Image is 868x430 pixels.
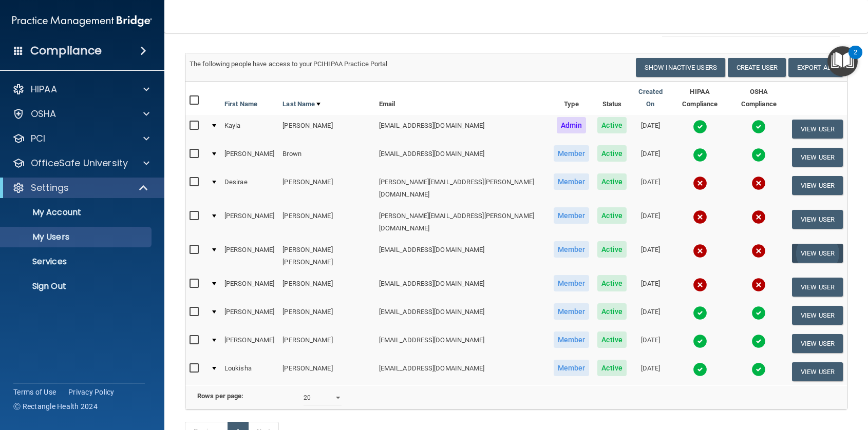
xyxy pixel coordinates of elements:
img: cross.ca9f0e7f.svg [693,244,707,258]
td: [PERSON_NAME][EMAIL_ADDRESS][PERSON_NAME][DOMAIN_NAME] [375,205,550,239]
p: PCI [31,132,45,145]
img: cross.ca9f0e7f.svg [751,244,766,258]
button: View User [792,334,843,353]
td: Desirae [220,171,278,205]
p: OSHA [31,108,56,120]
span: Active [597,241,627,258]
img: tick.e7d51cea.svg [751,120,766,134]
img: PMB logo [12,11,152,31]
td: [PERSON_NAME] [220,143,278,171]
b: Rows per page: [197,392,243,400]
a: Privacy Policy [68,387,115,397]
a: OfficeSafe University [12,157,149,169]
button: View User [792,120,843,139]
iframe: Drift Widget Chat Controller [690,357,856,398]
span: Active [597,303,627,320]
p: My Account [7,207,147,218]
span: Active [597,207,627,224]
span: Member [554,331,590,348]
img: tick.e7d51cea.svg [693,120,707,134]
img: cross.ca9f0e7f.svg [693,176,707,190]
th: Type [550,82,594,115]
td: [PERSON_NAME] [220,329,278,358]
a: Settings [12,182,149,194]
span: Member [554,241,590,258]
img: tick.e7d51cea.svg [693,334,707,348]
td: [DATE] [631,273,670,301]
th: HIPAA Compliance [670,82,730,115]
span: Active [597,173,627,190]
img: tick.e7d51cea.svg [693,306,707,320]
span: Member [554,145,590,162]
p: Sign Out [7,281,147,291]
span: Admin [557,117,587,133]
span: Member [554,207,590,224]
td: [PERSON_NAME][EMAIL_ADDRESS][PERSON_NAME][DOMAIN_NAME] [375,171,550,205]
td: [DATE] [631,115,670,143]
img: tick.e7d51cea.svg [751,334,766,348]
span: Active [597,117,627,133]
button: View User [792,210,843,229]
td: [DATE] [631,239,670,273]
div: 2 [854,52,857,66]
img: cross.ca9f0e7f.svg [751,278,766,292]
td: [DATE] [631,329,670,358]
td: [EMAIL_ADDRESS][DOMAIN_NAME] [375,239,550,273]
p: HIPAA [31,83,57,95]
img: cross.ca9f0e7f.svg [693,210,707,224]
span: Member [554,275,590,291]
span: Member [554,303,590,320]
td: [DATE] [631,301,670,329]
span: Active [597,360,627,376]
td: [PERSON_NAME] [278,301,374,329]
p: My Users [7,232,147,242]
td: [DATE] [631,143,670,171]
a: HIPAA [12,83,149,95]
td: Kayla [220,115,278,143]
button: View User [792,148,843,167]
td: [PERSON_NAME] [278,358,374,385]
td: [PERSON_NAME] [278,115,374,143]
td: [EMAIL_ADDRESS][DOMAIN_NAME] [375,273,550,301]
h4: Compliance [30,44,102,58]
td: [PERSON_NAME] [278,205,374,239]
td: [DATE] [631,205,670,239]
td: [PERSON_NAME] [PERSON_NAME] [278,239,374,273]
button: Create User [728,58,786,77]
td: [EMAIL_ADDRESS][DOMAIN_NAME] [375,115,550,143]
span: Member [554,173,590,190]
td: [PERSON_NAME] [278,273,374,301]
button: View User [792,244,843,263]
td: [PERSON_NAME] [220,273,278,301]
td: [PERSON_NAME] [220,239,278,273]
button: View User [792,176,843,195]
img: tick.e7d51cea.svg [751,306,766,320]
p: Services [7,257,147,267]
button: Show Inactive Users [636,58,725,77]
th: OSHA Compliance [730,82,788,115]
a: PCI [12,132,149,145]
img: cross.ca9f0e7f.svg [693,278,707,292]
td: [DATE] [631,358,670,385]
img: tick.e7d51cea.svg [751,148,766,162]
a: Last Name [282,98,320,110]
img: cross.ca9f0e7f.svg [751,176,766,190]
a: OSHA [12,108,149,120]
img: cross.ca9f0e7f.svg [751,210,766,224]
span: Active [597,145,627,162]
td: Brown [278,143,374,171]
td: [PERSON_NAME] [278,171,374,205]
th: Status [593,82,631,115]
td: [EMAIL_ADDRESS][DOMAIN_NAME] [375,358,550,385]
span: Active [597,331,627,348]
p: Settings [31,182,69,194]
td: [PERSON_NAME] [220,301,278,329]
td: [EMAIL_ADDRESS][DOMAIN_NAME] [375,329,550,358]
span: Active [597,275,627,291]
td: [DATE] [631,171,670,205]
td: [PERSON_NAME] [220,205,278,239]
th: Email [375,82,550,115]
td: [PERSON_NAME] [278,329,374,358]
img: tick.e7d51cea.svg [693,148,707,162]
span: The following people have access to your PCIHIPAA Practice Portal [190,60,388,68]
